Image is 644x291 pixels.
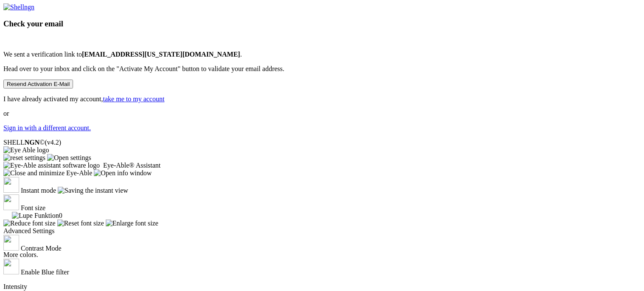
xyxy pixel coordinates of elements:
[45,139,62,146] span: 4.2.0
[3,51,641,58] p: We sent a verification link to .
[82,51,240,58] b: [EMAIL_ADDRESS][US_STATE][DOMAIN_NAME]
[3,3,641,132] div: or
[25,139,40,146] b: NGN
[3,139,61,146] span: SHELL ©
[3,65,641,73] p: Head over to your inbox and click on the "Activate My Account" button to validate your email addr...
[3,3,34,11] img: Shellngn
[103,95,165,103] a: take me to my account
[3,95,641,103] p: I have already activated my account,
[3,124,91,131] a: Sign in with a different account.
[3,19,641,29] h3: Check your email
[3,80,73,88] button: Resend Activation E-Mail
